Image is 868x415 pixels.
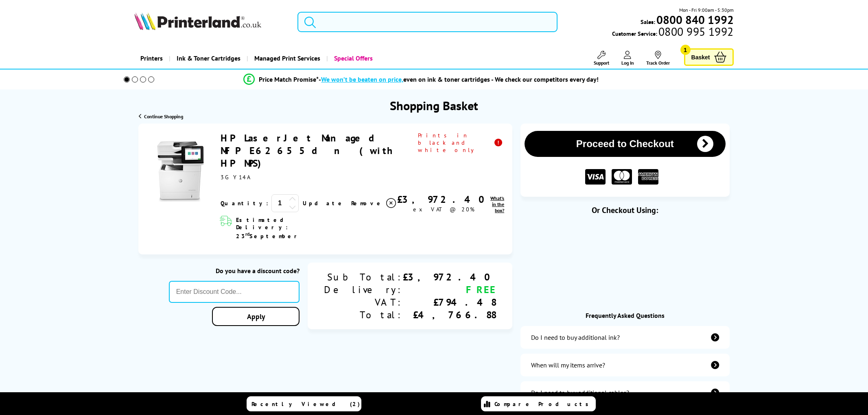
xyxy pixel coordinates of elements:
a: Printers [134,48,169,69]
span: Price Match Promise* [259,75,319,83]
li: modal_Promise [113,72,730,87]
a: Recently Viewed (2) [247,396,361,411]
span: 1 [680,45,691,55]
span: Log In [621,60,634,66]
div: Or Checkout Using: [520,205,729,215]
a: HP LaserJet Managed MFP E62655dn (with HP MPS) [221,132,391,169]
span: Mon - Fri 9:00am - 5:30pm [679,6,734,14]
a: additional-ink [520,326,729,349]
a: Log In [621,51,634,66]
a: Delete item from your basket [351,197,397,209]
span: Quantity: [221,200,268,207]
div: Amazon Pay - Use your Amazon account [544,270,706,298]
span: Prints in black and white only [418,132,504,154]
div: Sub Total: [324,271,403,283]
img: VISA [585,169,606,185]
span: Compare Products [494,400,593,408]
div: £4,766.88 [403,309,496,321]
div: Frequently Asked Questions [520,311,729,319]
sup: rd [245,231,249,237]
input: Enter Discount Code... [169,281,300,303]
a: Track Order [646,51,670,66]
div: £794.48 [403,296,496,309]
span: Sales: [641,18,655,26]
a: Managed Print Services [247,48,326,69]
div: Total: [324,309,403,321]
a: Continue Shopping [139,113,183,120]
a: Basket 1 [684,48,734,66]
img: MASTER CARD [612,169,632,185]
iframe: PayPal [544,228,706,247]
div: £3,972.40 [397,193,490,206]
b: 0800 840 1992 [656,12,734,27]
a: 0800 840 1992 [655,16,734,24]
div: When will my items arrive? [531,361,605,369]
a: lnk_inthebox [490,195,504,213]
h1: Shopping Basket [390,98,478,113]
div: Do I need to buy additional cables? [531,389,629,397]
span: 3GY14A [221,174,250,181]
span: 0800 995 1992 [657,28,733,35]
span: Support [594,60,609,66]
span: Remove [351,200,383,207]
div: - even on ink & toner cartridges - We check our competitors every day! [319,75,599,83]
img: Printerland Logo [134,12,261,30]
a: Compare Products [481,396,596,411]
a: Ink & Toner Cartridges [169,48,247,69]
a: additional-cables [520,381,729,404]
a: Support [594,51,609,66]
span: We won’t be beaten on price, [321,75,403,83]
div: £3,972.40 [403,271,496,283]
a: Apply [212,307,300,326]
a: items-arrive [520,354,729,376]
span: What's in the box? [490,195,504,213]
a: Update [303,200,345,207]
span: ex VAT @ 20% [413,206,474,213]
span: Ink & Toner Cartridges [177,48,241,69]
img: HP LaserJet Managed MFP E62655dn (with HP MPS) [151,141,212,202]
a: Printerland Logo [134,12,287,32]
span: Recently Viewed (2) [251,400,360,408]
div: Do you have a discount code? [169,267,300,275]
a: Special Offers [326,48,379,69]
span: Customer Service: [612,28,733,37]
button: Proceed to Checkout [525,131,725,157]
div: Do I need to buy additional ink? [531,333,620,341]
span: Estimated Delivery: 23 September [236,216,335,240]
span: Continue Shopping [144,113,183,120]
img: American Express [638,169,658,185]
div: Delivery: [324,283,403,296]
span: Basket [691,52,710,63]
div: VAT: [324,296,403,309]
div: FREE [403,283,496,296]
